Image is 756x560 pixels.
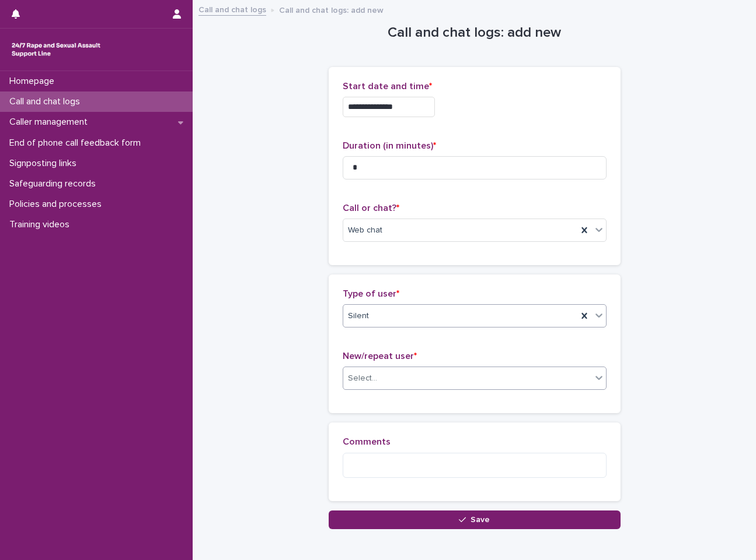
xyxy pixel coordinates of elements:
p: Training videos [5,219,79,230]
p: Call and chat logs [5,96,89,107]
span: Comments [343,437,391,446]
p: Call and chat logs: add new [279,3,384,16]
p: Safeguarding records [5,178,105,189]
p: Homepage [5,76,64,87]
a: Call and chat logs [198,2,266,16]
p: Signposting links [5,158,86,169]
p: Caller management [5,117,97,128]
span: New/repeat user [343,351,417,361]
button: Save [329,510,621,529]
img: rhQMoQhaT3yELyF149Cw [9,38,103,61]
p: Policies and processes [5,199,111,210]
span: Save [471,516,490,524]
span: Silent [348,310,369,322]
div: Select... [348,372,377,385]
span: Type of user [343,289,399,298]
span: Web chat [348,224,382,237]
p: End of phone call feedback form [5,138,150,149]
span: Start date and time [343,82,432,91]
h1: Call and chat logs: add new [329,24,621,41]
span: Duration (in minutes) [343,141,436,150]
span: Call or chat? [343,203,399,213]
